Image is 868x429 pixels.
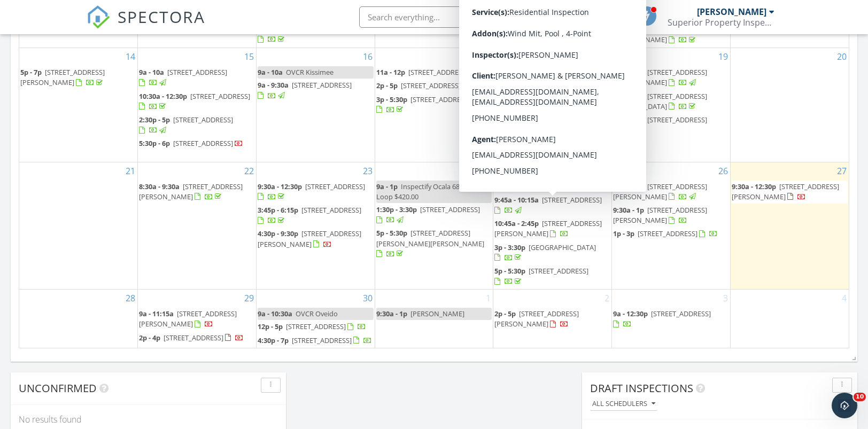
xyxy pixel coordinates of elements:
[258,23,374,46] a: 4:30p - 7:30p [STREET_ADDRESS]
[523,115,583,124] span: [STREET_ADDRESS]
[613,205,707,225] span: [STREET_ADDRESS][PERSON_NAME]
[494,91,596,111] a: 11a - 11:30a [STREET_ADDRESS][PERSON_NAME]
[494,266,588,286] a: 5p - 5:30p [STREET_ADDRESS]
[613,204,729,227] a: 9:30a - 1p [STREET_ADDRESS][PERSON_NAME]
[592,400,655,408] div: All schedulers
[139,182,180,191] span: 8:30a - 9:30a
[139,66,255,89] a: 9a - 10a [STREET_ADDRESS]
[410,95,470,104] span: [STREET_ADDRESS]
[612,162,731,290] td: Go to September 26, 2025
[258,205,298,215] span: 3:45p - 6:15p
[301,205,361,215] span: [STREET_ADDRESS]
[494,138,535,148] span: 4:30p - 7:30p
[494,243,596,262] a: 3p - 3:30p [GEOGRAPHIC_DATA]
[638,229,697,238] span: [STREET_ADDRESS]
[258,228,374,251] a: 4:30p - 9:30p [STREET_ADDRESS][PERSON_NAME]
[529,243,596,252] span: [GEOGRAPHIC_DATA]
[612,290,731,348] td: Go to October 3, 2025
[494,66,610,89] a: 9a - 9:30a [STREET_ADDRESS]
[494,91,533,101] span: 11a - 11:30a
[613,25,707,44] span: [STREET_ADDRESS][PERSON_NAME]
[139,181,255,204] a: 8:30a - 9:30a [STREET_ADDRESS][PERSON_NAME]
[494,266,525,276] span: 5p - 5:30p
[258,229,361,248] span: [STREET_ADDRESS][PERSON_NAME]
[376,67,405,77] span: 11a - 12p
[721,290,730,307] a: Go to October 3, 2025
[494,195,602,215] a: 9:45a - 10:15a [STREET_ADDRESS]
[494,195,539,205] span: 9:45a - 10:15a
[376,228,407,238] span: 5p - 5:30p
[292,80,352,90] span: [STREET_ADDRESS]
[139,90,255,113] a: 10:30a - 12:30p [STREET_ADDRESS]
[139,138,170,148] span: 5:30p - 6p
[242,290,256,307] a: Go to September 29, 2025
[20,67,105,87] span: [STREET_ADDRESS][PERSON_NAME]
[376,228,484,248] span: [STREET_ADDRESS][PERSON_NAME][PERSON_NAME]
[376,93,492,116] a: 3p - 5:30p [STREET_ADDRESS]
[835,48,849,65] a: Go to September 20, 2025
[258,204,374,227] a: 3:45p - 6:15p [STREET_ADDRESS]
[420,205,480,214] span: [STREET_ADDRESS]
[732,182,839,201] span: [STREET_ADDRESS][PERSON_NAME]
[590,381,693,395] span: Draft Inspections
[296,309,338,318] span: OVCR Oveido
[732,182,776,191] span: 9:30a - 12:30p
[139,333,244,342] a: 2p - 4p [STREET_ADDRESS]
[19,290,138,348] td: Go to September 28, 2025
[494,182,525,191] span: 8a - 8:30a
[258,336,372,345] a: 4:30p - 7p [STREET_ADDRESS]
[613,182,707,201] a: 8a - 8:30a [STREET_ADDRESS][PERSON_NAME]
[613,67,644,77] span: 9a - 9:30a
[376,309,407,318] span: 9:30a - 1p
[612,48,731,162] td: Go to September 19, 2025
[173,115,233,124] span: [STREET_ADDRESS]
[613,90,729,113] a: 1:30p - 2p [STREET_ADDRESS][MEDICAL_DATA]
[139,91,187,101] span: 10:30a - 12:30p
[590,397,657,411] button: All schedulers
[730,290,849,348] td: Go to October 4, 2025
[494,309,516,318] span: 2p - 5p
[258,80,289,90] span: 9a - 9:30a
[256,48,375,162] td: Go to September 16, 2025
[494,115,583,135] a: 12p - 5p [STREET_ADDRESS]
[613,308,729,331] a: 9a - 12:30p [STREET_ADDRESS]
[598,162,611,180] a: Go to September 25, 2025
[258,309,292,318] span: 9a - 10:30a
[479,48,493,65] a: Go to September 17, 2025
[529,266,588,276] span: [STREET_ADDRESS]
[258,80,352,100] a: 9a - 9:30a [STREET_ADDRESS]
[139,114,255,137] a: 2:30p - 5p [STREET_ADDRESS]
[139,115,233,135] a: 2:30p - 5p [STREET_ADDRESS]
[494,114,610,137] a: 12p - 5p [STREET_ADDRESS]
[258,321,374,333] a: 12p - 5p [STREET_ADDRESS]
[494,309,579,329] a: 2p - 5p [STREET_ADDRESS][PERSON_NAME]
[139,309,237,329] span: [STREET_ADDRESS][PERSON_NAME]
[613,229,718,238] a: 1p - 3p [STREET_ADDRESS]
[494,138,598,158] a: 4:30p - 7:30p [STREET_ADDRESS][PERSON_NAME]
[139,182,243,201] a: 8:30a - 9:30a [STREET_ADDRESS][PERSON_NAME]
[258,334,374,347] a: 4:30p - 7p [STREET_ADDRESS]
[258,182,302,191] span: 9:30a - 12:30p
[494,219,602,238] a: 10:45a - 2:45p [STREET_ADDRESS][PERSON_NAME]
[651,309,711,318] span: [STREET_ADDRESS]
[139,67,164,77] span: 9a - 10a
[139,115,170,124] span: 2:30p - 5p
[376,81,491,90] a: 2p - 5p [STREET_ADDRESS]
[359,6,573,28] input: Search everything...
[258,79,374,102] a: 9a - 9:30a [STREET_ADDRESS]
[408,67,468,77] span: [STREET_ADDRESS]
[494,137,610,160] a: 4:30p - 7:30p [STREET_ADDRESS][PERSON_NAME]
[138,162,257,290] td: Go to September 22, 2025
[484,290,493,307] a: Go to October 1, 2025
[598,48,611,65] a: Go to September 18, 2025
[139,138,243,148] a: 5:30p - 6p [STREET_ADDRESS]
[613,228,729,240] a: 1p - 3p [STREET_ADDRESS]
[529,182,588,191] span: [STREET_ADDRESS]
[613,24,729,46] a: 3p - 6:30p [STREET_ADDRESS][PERSON_NAME]
[375,290,493,348] td: Go to October 1, 2025
[832,393,857,418] iframe: Intercom live chat
[716,162,730,180] a: Go to September 26, 2025
[376,205,480,224] a: 1:30p - 3:30p [STREET_ADDRESS]
[613,67,707,87] a: 9a - 9:30a [STREET_ADDRESS][PERSON_NAME]
[138,48,257,162] td: Go to September 15, 2025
